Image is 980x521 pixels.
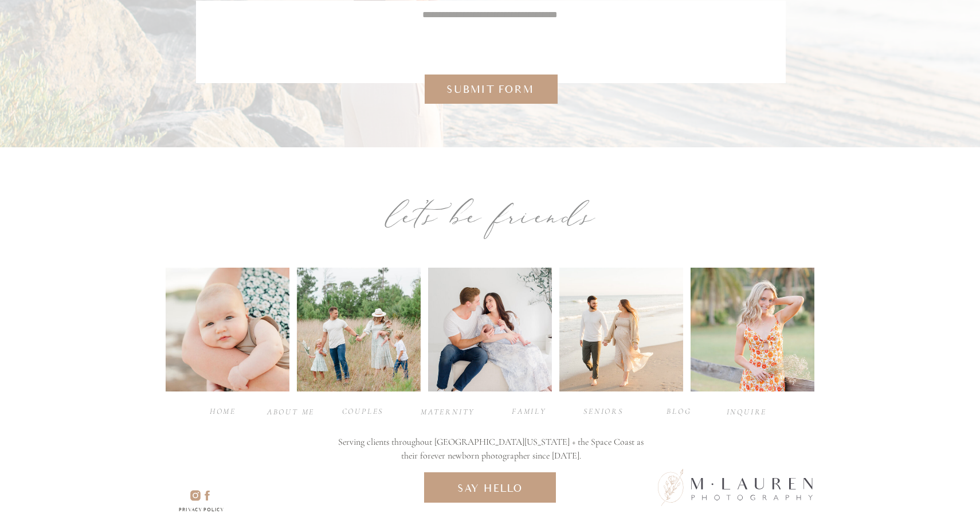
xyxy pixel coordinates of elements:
a: maternity [421,406,472,417]
a: INQUIRE [724,406,770,417]
a: about ME [266,406,315,417]
a: Privacy policy [166,507,237,516]
a: Home [200,405,246,416]
a: Couples [340,405,386,416]
a: family [506,405,552,416]
div: let’s be friends [307,187,673,243]
a: Submit form [441,82,539,97]
a: seniors [581,405,626,416]
h3: Serving clients throughout [GEOGRAPHIC_DATA][US_STATE] + the Space Coast as their forever newborn... [335,435,647,464]
a: say hello [448,481,533,494]
a: BLOG [656,405,702,416]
